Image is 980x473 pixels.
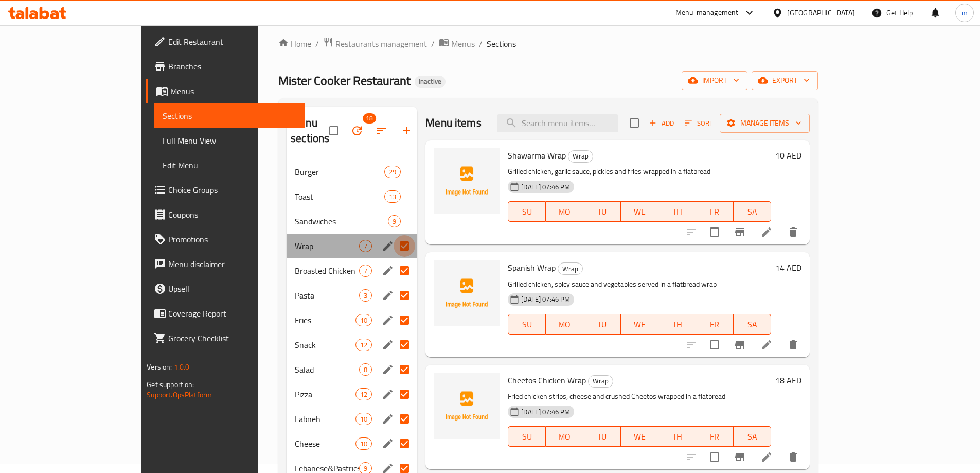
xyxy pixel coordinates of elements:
[690,74,739,87] span: import
[356,390,371,399] span: 12
[760,451,773,463] a: Edit menu item
[479,38,483,50] li: /
[700,429,729,444] span: FR
[168,233,297,246] span: Promotions
[356,414,371,424] span: 10
[287,382,417,407] div: Pizza12edit
[287,184,417,209] div: Toast13
[363,113,376,124] span: 18
[380,411,396,427] button: edit
[360,365,371,375] span: 8
[508,390,771,403] p: Fried chicken strips, cheese and crushed Cheetos wrapped in a flatbread
[380,263,396,278] button: edit
[287,283,417,308] div: Pasta3edit
[359,363,372,376] div: items
[517,407,574,417] span: [DATE] 07:46 PM
[508,278,771,291] p: Grilled chicken, spicy sauce and vegetables served in a flatbread wrap
[696,426,734,447] button: FR
[163,159,297,171] span: Edit Menu
[738,317,767,332] span: SA
[621,426,658,447] button: WE
[295,413,355,425] span: Labneh
[645,115,678,131] span: Add item
[295,363,359,376] span: Salad
[170,85,297,97] span: Menus
[621,201,658,222] button: WE
[295,166,384,178] span: Burger
[335,38,427,50] span: Restaurants management
[388,217,400,226] span: 9
[380,436,396,451] button: edit
[550,204,579,219] span: MO
[508,201,546,222] button: SU
[146,202,305,227] a: Coupons
[550,429,579,444] span: MO
[287,209,417,234] div: Sandwiches9
[295,215,388,227] span: Sandwiches
[315,38,319,50] li: /
[295,289,359,302] span: Pasta
[508,148,566,163] span: Shawarma Wrap
[508,426,546,447] button: SU
[625,204,654,219] span: WE
[168,60,297,73] span: Branches
[287,234,417,258] div: Wrap7edit
[558,262,583,275] div: Wrap
[168,184,297,196] span: Choice Groups
[734,201,771,222] button: SA
[380,238,396,254] button: edit
[508,260,556,275] span: Spanish Wrap
[359,240,372,252] div: items
[356,340,371,350] span: 12
[359,289,372,302] div: items
[696,314,734,335] button: FR
[583,201,621,222] button: TU
[623,112,645,134] span: Select section
[648,117,675,129] span: Add
[675,7,739,19] div: Menu-management
[517,294,574,304] span: [DATE] 07:46 PM
[287,407,417,431] div: Labneh10edit
[727,220,752,244] button: Branch-specific-item
[781,220,806,244] button: delete
[146,301,305,326] a: Coverage Report
[439,37,475,50] a: Menus
[760,339,773,351] a: Edit menu item
[787,7,855,19] div: [GEOGRAPHIC_DATA]
[781,445,806,469] button: delete
[663,317,692,332] span: TH
[385,192,400,202] span: 13
[752,71,818,90] button: export
[663,204,692,219] span: TH
[738,204,767,219] span: SA
[625,317,654,332] span: WE
[154,153,305,178] a: Edit Menu
[546,201,583,222] button: MO
[546,426,583,447] button: MO
[385,167,400,177] span: 29
[568,150,593,162] span: Wrap
[295,240,359,252] div: Wrap
[728,117,801,130] span: Manage items
[546,314,583,335] button: MO
[583,426,621,447] button: TU
[587,317,617,332] span: TU
[295,339,355,351] div: Snack
[645,115,678,131] button: Add
[682,71,747,90] button: import
[658,314,696,335] button: TH
[425,115,482,131] h2: Menu items
[174,360,190,374] span: 1.0.0
[295,388,355,400] span: Pizza
[360,241,371,251] span: 7
[380,387,396,402] button: edit
[727,445,752,469] button: Branch-specific-item
[168,36,297,48] span: Edit Restaurant
[704,334,725,356] span: Select to update
[291,115,329,146] h2: Menu sections
[287,308,417,332] div: Fries10edit
[295,265,359,277] span: Broasted Chicken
